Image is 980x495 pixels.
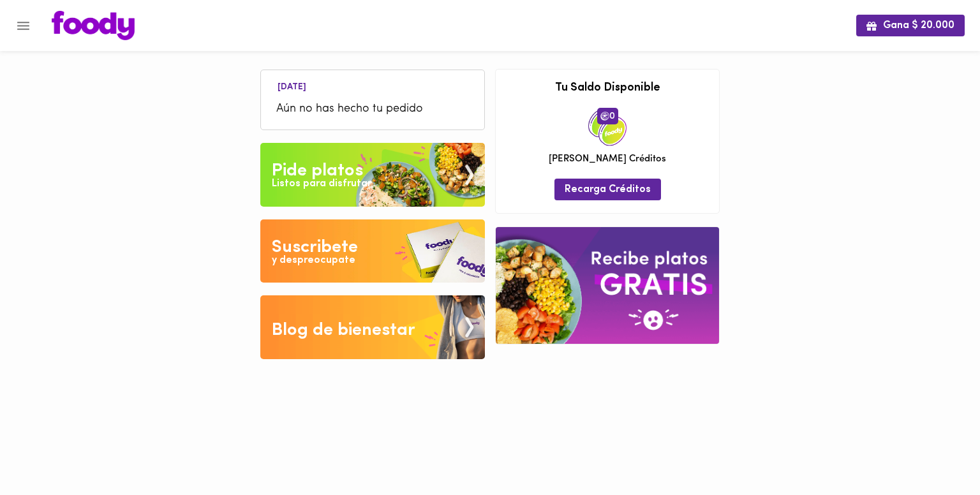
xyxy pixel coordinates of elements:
span: Gana $ 20.000 [866,20,954,32]
img: Pide un Platos [260,143,485,207]
h3: Tu Saldo Disponible [505,82,709,95]
button: Gana $ 20.000 [856,15,965,36]
img: foody-creditos.png [600,112,609,121]
div: Listos para disfrutar [272,177,371,191]
img: Blog de bienestar [260,295,485,359]
img: Disfruta bajar de peso [260,219,485,283]
div: y despreocupate [272,253,355,268]
span: Recarga Créditos [565,184,651,196]
div: Suscribete [272,235,358,260]
img: credits-package.png [588,108,627,146]
span: [PERSON_NAME] Créditos [549,152,666,166]
iframe: Messagebird Livechat Widget [906,421,967,482]
li: [DATE] [267,80,316,92]
span: 0 [597,108,618,124]
img: referral-banner.png [496,227,719,344]
img: logo.png [52,11,135,40]
span: Aún no has hecho tu pedido [276,101,469,118]
button: Menu [8,10,39,41]
button: Recarga Créditos [554,179,661,200]
div: Blog de bienestar [272,318,415,343]
div: Pide platos [272,158,363,184]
